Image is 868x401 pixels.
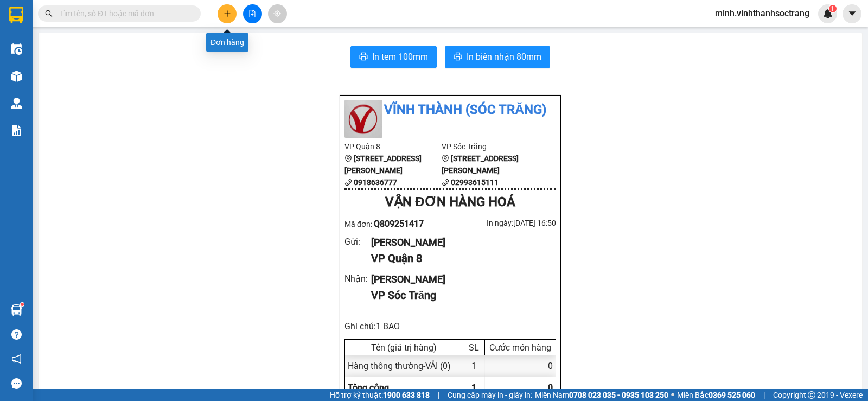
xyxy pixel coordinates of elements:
div: 0 [485,355,556,377]
strong: 0369 525 060 [709,391,755,399]
div: [PERSON_NAME] [371,272,547,287]
li: Vĩnh Thành (Sóc Trăng) [5,5,157,46]
div: VP Sóc Trăng [371,287,547,304]
b: [STREET_ADDRESS][PERSON_NAME] [442,154,519,175]
img: logo.jpg [344,100,382,138]
button: aim [268,4,287,23]
span: search [45,10,53,17]
img: warehouse-icon [11,71,22,82]
div: VẬN ĐƠN HÀNG HOÁ [344,192,556,213]
button: plus [218,4,237,23]
span: Miền Bắc [677,389,755,401]
li: VP Sóc Trăng [442,141,539,152]
div: Tên (giá trị hàng) [348,342,460,353]
span: environment [5,73,13,80]
span: In biên nhận 80mm [467,50,541,63]
span: copyright [808,391,815,399]
span: file-add [248,10,256,17]
button: printerIn tem 100mm [350,46,437,68]
li: VP Quận 8 [5,59,75,71]
span: message [11,378,22,389]
strong: 0708 023 035 - 0935 103 250 [569,391,668,399]
b: [STREET_ADDRESS][PERSON_NAME] [344,154,422,175]
strong: 1900 633 818 [383,391,430,399]
img: warehouse-icon [11,98,22,109]
b: 02993615111 [451,178,499,187]
img: solution-icon [11,125,22,136]
button: file-add [243,4,262,23]
button: caret-down [843,4,861,23]
span: environment [75,73,82,80]
span: Cung cấp máy in - giấy in: [448,389,532,401]
div: Nhận : [344,272,371,285]
span: | [763,389,765,401]
span: minh.vinhthanhsoctrang [706,7,818,20]
button: printerIn biên nhận 80mm [445,46,550,68]
span: question-circle [11,329,22,340]
div: Ghi chú: 1 BAO [344,320,556,333]
span: Tổng cộng [348,383,389,393]
b: 0918636777 [354,178,397,187]
span: notification [11,354,22,364]
span: phone [442,179,449,186]
span: Q809251417 [374,219,424,229]
span: phone [344,179,352,186]
span: Hỗ trợ kỹ thuật: [330,389,430,401]
li: VP Sóc Trăng [75,59,144,71]
div: Cước món hàng [488,342,553,353]
span: 0 [548,383,553,393]
span: In tem 100mm [372,50,428,63]
span: | [438,389,439,401]
div: Đơn hàng [206,33,248,52]
span: 1 [831,5,834,12]
span: printer [454,52,462,62]
img: logo-vxr [9,7,23,23]
div: 1 [463,355,485,377]
img: warehouse-icon [11,43,22,55]
span: environment [344,155,352,162]
div: Gửi : [344,235,371,249]
div: [PERSON_NAME] [371,235,547,250]
span: Miền Nam [535,389,668,401]
sup: 1 [21,303,24,306]
img: icon-new-feature [823,9,833,18]
span: environment [442,155,449,162]
li: Vĩnh Thành (Sóc Trăng) [344,100,556,120]
span: printer [359,52,368,62]
div: VP Quận 8 [371,250,547,267]
img: warehouse-icon [11,304,22,316]
span: plus [224,10,231,17]
div: Mã đơn: [344,217,450,231]
input: Tìm tên, số ĐT hoặc mã đơn [60,8,188,20]
div: In ngày: [DATE] 16:50 [450,217,556,229]
sup: 1 [829,5,837,12]
span: ⚪️ [671,393,674,397]
span: aim [273,10,281,17]
img: logo.jpg [5,5,43,43]
span: Hàng thông thường - VẢI (0) [348,361,451,371]
li: VP Quận 8 [344,141,442,152]
span: 1 [471,383,476,393]
span: caret-down [847,9,857,18]
div: SL [466,342,482,353]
